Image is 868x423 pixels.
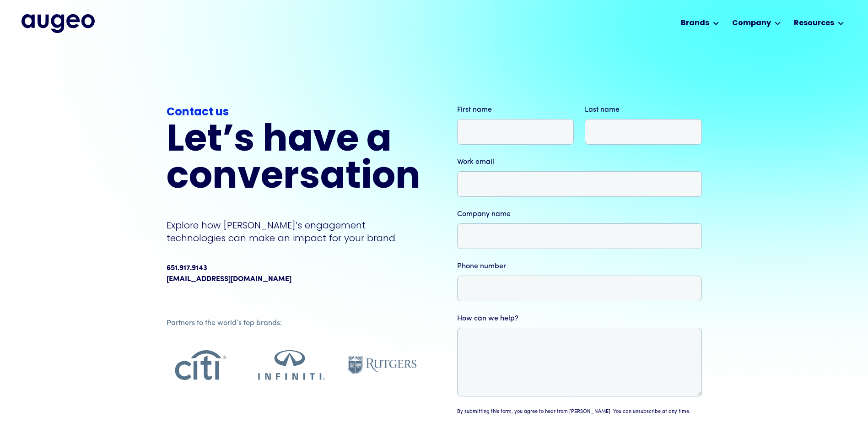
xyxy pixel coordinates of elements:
h2: Let’s have a conversation [167,123,421,197]
label: Last name [585,104,702,115]
div: Brands [681,18,709,29]
a: home [22,14,95,33]
div: Contact us [167,104,421,121]
p: Explore how [PERSON_NAME]’s engagement technologies can make an impact for your brand. [167,219,421,244]
div: Partners to the world’s top brands: [167,318,416,329]
img: Augeo's full logo in midnight blue. [22,14,95,33]
a: [EMAIL_ADDRESS][DOMAIN_NAME] [167,274,291,285]
label: Company name [457,209,702,220]
label: First name [457,104,574,115]
div: By submitting this form, you agree to hear from [PERSON_NAME]. You can unsubscribe at any time. [457,408,690,416]
label: How can we help? [457,313,702,324]
label: Work email [457,157,702,168]
div: Resources [794,18,834,29]
div: 651.917.9143 [167,263,207,274]
div: Company [732,18,771,29]
label: Phone number [457,261,702,272]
